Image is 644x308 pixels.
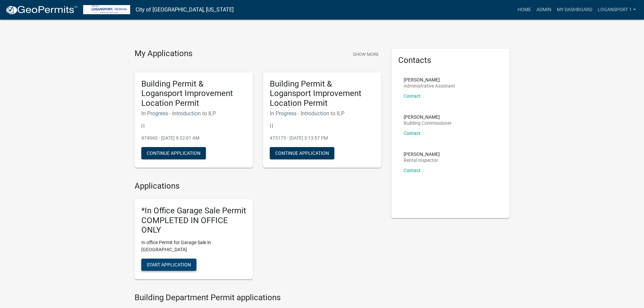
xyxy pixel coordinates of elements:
p: 474960 - [DATE] 9:32:01 AM [141,135,246,142]
a: Contact [404,168,421,173]
p: [PERSON_NAME] [404,115,452,119]
h5: Building Permit & Logansport Improvement Location Permit [141,79,246,108]
a: My Dashboard [554,3,595,16]
h5: Building Permit & Logansport Improvement Location Permit [270,79,375,108]
h6: In Progress - Introduction to ILP [270,110,375,117]
p: Rental Inspector [404,158,440,163]
h4: Building Department Permit applications [135,293,381,303]
h6: In Progress - Introduction to ILP [141,110,246,117]
p: | | [270,122,375,129]
button: Show More [350,49,381,60]
h5: Contacts [398,55,503,65]
a: Logansport 1 [595,3,639,16]
h5: *In Office Garage Sale Permit COMPLETED IN OFFICE ONLY [141,206,246,235]
p: [PERSON_NAME] [404,152,440,157]
a: Home [515,3,534,16]
a: Contact [404,131,421,136]
p: [PERSON_NAME] [404,77,455,82]
button: Continue Application [141,147,206,159]
p: | | [141,122,246,129]
a: City of [GEOGRAPHIC_DATA], [US_STATE] [136,4,234,16]
a: Contact [404,93,421,99]
p: Building Commissioner [404,121,452,125]
h4: Applications [135,181,381,191]
p: 473173 - [DATE] 3:13:57 PM [270,135,375,142]
p: In office Permit for Garage Sale in [GEOGRAPHIC_DATA] [141,239,246,253]
span: Start Application [147,262,191,267]
button: Start Application [141,259,196,271]
img: City of Logansport, Indiana [83,5,130,14]
a: Admin [534,3,554,16]
p: Administrative Assistant [404,84,455,88]
button: Continue Application [270,147,334,159]
h4: My Applications [135,49,192,59]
